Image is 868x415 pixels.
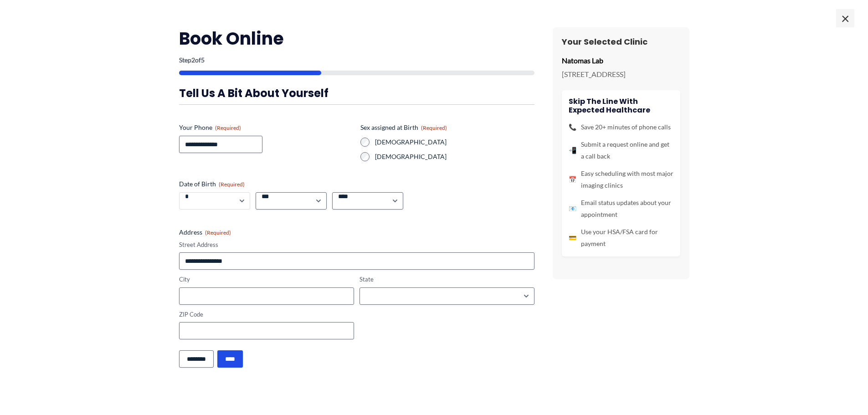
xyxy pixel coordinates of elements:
label: Street Address [179,241,534,249]
label: State [360,275,534,284]
span: (Required) [219,181,245,188]
li: Save 20+ minutes of phone calls [569,121,673,133]
legend: Sex assigned at Birth [360,123,447,132]
label: [DEMOGRAPHIC_DATA] [375,138,534,147]
p: Natomas Lab [562,54,680,67]
li: Submit a request online and get a call back [569,138,673,162]
p: Step of [179,57,534,63]
label: City [179,275,354,284]
span: 📧 [569,203,576,215]
h3: Your Selected Clinic [562,36,680,47]
li: Easy scheduling with most major imaging clinics [569,168,673,191]
label: Your Phone [179,123,353,132]
span: 2 [191,56,195,64]
span: 5 [201,56,205,64]
span: (Required) [421,124,447,131]
li: Use your HSA/FSA card for payment [569,226,673,250]
span: (Required) [205,229,231,236]
label: ZIP Code [179,310,354,319]
h2: Book Online [179,27,534,50]
span: 📞 [569,121,576,133]
span: 📅 [569,174,576,185]
span: (Required) [215,124,241,131]
span: 💳 [569,232,576,244]
label: [DEMOGRAPHIC_DATA] [375,152,534,161]
legend: Date of Birth [179,179,245,189]
span: × [836,9,854,27]
p: [STREET_ADDRESS] [562,67,680,81]
span: 📲 [569,144,576,156]
h4: Skip the line with Expected Healthcare [569,97,673,114]
h3: Tell us a bit about yourself [179,86,534,100]
legend: Address [179,228,231,237]
li: Email status updates about your appointment [569,197,673,220]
